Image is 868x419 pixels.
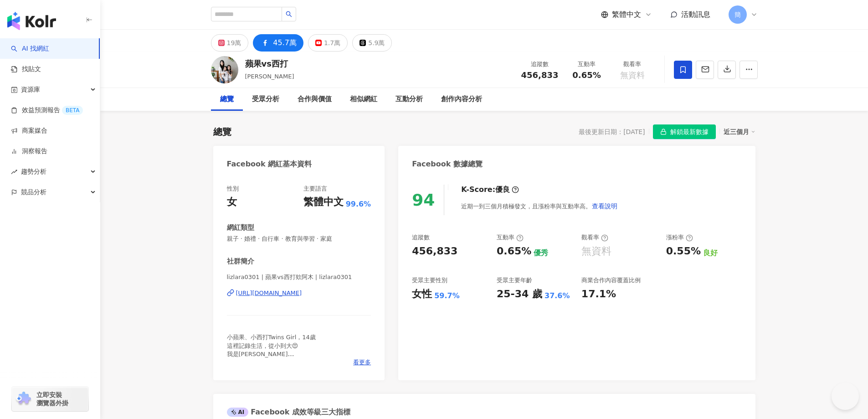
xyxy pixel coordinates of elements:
div: 25-34 歲 [497,287,542,301]
div: 合作與價值 [298,94,332,105]
a: 找貼文 [11,65,41,74]
div: 無資料 [581,244,611,259]
div: K-Score : [461,185,519,195]
a: 效益預測報告BETA [11,106,83,115]
div: 女性 [412,287,432,301]
div: 互動分析 [395,94,423,105]
span: 無資料 [620,71,645,80]
a: searchAI 找網紅 [11,44,49,53]
button: 解鎖最新數據 [653,124,716,139]
div: 追蹤數 [412,233,430,242]
div: 追蹤數 [521,60,559,69]
span: 立即安裝 瀏覽器外掛 [36,391,68,407]
div: 59.7% [434,291,460,301]
span: 繁體中文 [612,10,641,20]
button: 45.7萬 [253,34,303,52]
a: [URL][DOMAIN_NAME] [227,289,371,297]
img: logo [7,12,56,30]
div: 456,833 [412,244,457,259]
div: 相似網紅 [350,94,377,105]
div: 最後更新日期：[DATE] [579,128,645,135]
span: 查看說明 [592,202,617,210]
span: 看更多 [353,358,371,367]
span: [PERSON_NAME] [245,73,294,80]
button: 19萬 [211,34,249,52]
div: 良好 [703,248,718,258]
div: 45.7萬 [273,36,297,49]
span: 0.65% [572,71,601,80]
div: 網紅類型 [227,223,254,233]
span: rise [11,169,17,175]
div: 蘋果vs西打 [245,58,294,69]
span: 資源庫 [21,79,40,100]
div: 94 [412,191,435,209]
div: 女 [227,195,237,209]
div: Facebook 數據總覽 [412,159,483,169]
span: 簡 [734,10,741,20]
span: 99.6% [346,199,371,209]
div: 創作內容分析 [441,94,482,105]
button: 1.7萬 [308,34,348,52]
span: 456,833 [521,70,559,80]
div: 37.6% [544,291,570,301]
span: lizlara0301 | 蘋果vs西打欸阿木 | lizlara0301 [227,273,371,281]
div: 社群簡介 [227,257,254,266]
a: 洞察報告 [11,147,47,156]
div: 觀看率 [581,233,608,242]
div: 近期一到三個月積極發文，且漲粉率與互動率高。 [461,197,618,215]
div: [URL][DOMAIN_NAME] [236,289,302,297]
iframe: Help Scout Beacon - Open [832,383,859,410]
div: 0.65% [497,244,531,259]
a: 商案媒合 [11,126,47,135]
span: 活動訊息 [681,10,710,19]
div: 受眾分析 [252,94,279,105]
div: 受眾主要年齡 [497,276,532,285]
img: chrome extension [15,392,32,406]
button: 查看說明 [591,197,618,215]
div: 總覽 [220,94,234,105]
div: AI [227,408,249,417]
div: 主要語言 [303,185,327,193]
div: 受眾主要性別 [412,276,447,285]
div: 優秀 [534,248,548,258]
div: 互動率 [570,60,604,69]
span: 解鎖最新數據 [670,125,709,140]
span: 親子 · 婚禮 · 自行車 · 教育與學習 · 家庭 [227,235,371,243]
div: Facebook 成效等級三大指標 [227,407,351,417]
div: 繁體中文 [303,195,344,209]
span: 競品分析 [21,182,46,202]
div: 漲粉率 [666,233,693,242]
span: 趨勢分析 [21,161,46,182]
a: chrome extension立即安裝 瀏覽器外掛 [12,387,88,411]
div: 性別 [227,185,239,193]
div: 觀看率 [615,60,650,69]
div: 總覽 [213,125,231,138]
div: 優良 [495,185,510,195]
div: 1.7萬 [324,36,340,49]
div: 0.55% [666,244,701,259]
span: 小蘋果、小西打Twins Girl，14歲 這裡記錄生活，從小到大😍 我是[PERSON_NAME] [DATE]我生了兩隻🐰twins girl雙胞胎 這裡記錄我們的生活✈️⛺️🚴‍♀️🏂🏄‍... [227,334,360,398]
img: KOL Avatar [211,56,238,83]
div: 5.9萬 [368,36,385,49]
div: Facebook 網紅基本資料 [227,159,312,169]
div: 近三個月 [724,126,755,138]
span: search [286,11,292,17]
div: 19萬 [227,36,241,49]
div: 商業合作內容覆蓋比例 [581,276,641,285]
div: 17.1% [581,287,616,301]
button: 5.9萬 [352,34,392,52]
div: 互動率 [497,233,524,242]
